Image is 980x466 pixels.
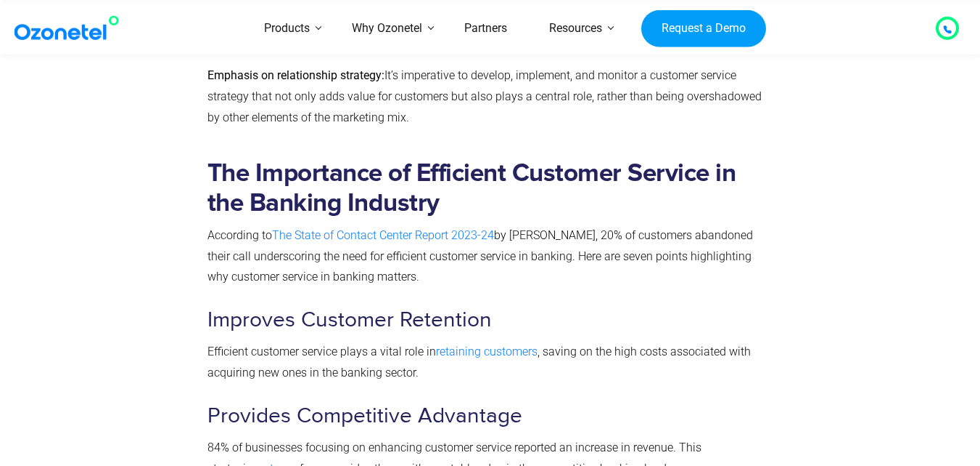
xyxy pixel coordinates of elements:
[272,228,494,242] a: The State of Contact Center Report 2023-24
[207,345,436,358] span: Efficient customer service plays a vital role in
[443,3,528,55] a: Partners
[641,9,765,47] a: Request a Demo
[207,161,736,216] b: The Importance of Efficient Customer Service in the Banking Industry
[207,306,767,334] h3: Improves Customer Retention
[528,3,623,55] a: Resources
[207,228,272,242] span: According to
[207,68,384,82] b: Emphasis on relationship strategy:
[207,68,762,124] span: It’s imperative to develop, implement, and monitor a customer service strategy that not only adds...
[243,3,331,55] a: Products
[436,345,538,358] a: retaining customers
[207,402,767,430] h3: Provides Competitive Advantage
[331,3,443,55] a: Why Ozonetel
[207,228,753,284] span: by [PERSON_NAME], 20% of customers abandoned their call underscoring the need for efficient custo...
